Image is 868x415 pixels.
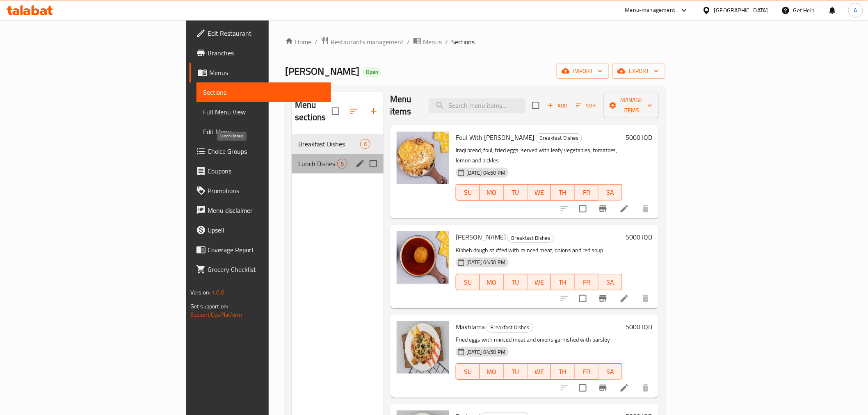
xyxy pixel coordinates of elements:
[285,36,665,47] nav: breadcrumb
[190,201,331,220] a: Menu disclaimer
[557,64,609,79] button: import
[364,101,384,121] button: Add section
[459,187,477,198] span: SU
[487,323,532,332] span: Breakfast Dishes
[528,363,551,380] button: WE
[528,274,551,290] button: WE
[602,187,619,198] span: SA
[190,220,331,240] a: Upsell
[480,363,504,380] button: MO
[407,37,410,47] li: /
[196,102,331,122] a: Full Menu View
[196,82,331,102] a: Sections
[354,157,366,170] button: edit
[546,101,569,110] span: Add
[423,37,442,47] span: Menus
[203,107,324,117] span: Full Menu View
[626,132,652,143] h6: 5000 IQD
[593,199,613,219] button: Branch-specific-item
[575,184,598,201] button: FR
[456,274,480,290] button: SU
[463,348,509,356] span: [DATE] 04:50 PM
[208,205,324,215] span: Menu disclaimer
[397,132,449,184] img: Foul With Baladi Ghee
[456,335,622,345] p: Fried eggs with minced meat and onions garnished with parsley
[190,240,331,260] a: Coverage Report
[208,146,324,156] span: Choice Groups
[507,366,524,378] span: TU
[208,48,324,58] span: Branches
[531,187,548,198] span: WE
[463,169,509,177] span: [DATE] 04:50 PM
[636,289,656,308] button: delete
[208,225,324,235] span: Upsell
[456,245,622,255] p: Kibbeh dough stuffed with minced meat, onions and red soup
[456,145,622,166] p: Iraqi bread, foul, fried eggs, served with leafy vegetables, tomatoes, lemon and pickles
[480,274,504,290] button: MO
[203,127,324,137] span: Edit Menu
[337,159,347,169] div: items
[544,99,571,112] span: Add item
[459,276,477,288] span: SU
[593,289,613,308] button: Branch-specific-item
[544,99,571,112] button: Add
[554,276,571,288] span: TH
[508,233,553,243] span: Breakfast Dishes
[456,363,480,380] button: SU
[456,131,534,144] span: Foul With [PERSON_NAME]
[208,166,324,176] span: Coupons
[504,184,528,201] button: TU
[190,260,331,279] a: Grocery Checklist
[625,5,676,15] div: Menu-management
[331,37,404,47] span: Restaurants management
[507,187,524,198] span: TU
[483,366,500,378] span: MO
[298,159,337,169] span: Lunch Dishes
[626,231,652,243] h6: 5000 IQD
[571,99,604,112] span: Sort items
[578,366,595,378] span: FR
[463,258,509,266] span: [DATE] 04:50 PM
[190,161,331,181] a: Coupons
[626,321,652,333] h6: 5000 IQD
[456,231,506,243] span: [PERSON_NAME]
[390,93,419,118] h2: Menu items
[212,287,224,298] span: 1.0.0
[190,287,210,298] span: Version:
[292,131,384,177] nav: Menu sections
[636,199,656,219] button: delete
[456,321,485,333] span: Makhlama
[574,379,592,397] span: Select to update
[604,93,659,118] button: Manage items
[190,23,331,43] a: Edit Restaurant
[504,363,528,380] button: TU
[196,122,331,141] a: Edit Menu
[575,274,598,290] button: FR
[551,274,575,290] button: TH
[298,139,360,149] span: Breakfast Dishes
[598,274,622,290] button: SA
[610,95,652,116] span: Manage items
[574,99,601,112] button: Sort
[578,276,595,288] span: FR
[619,294,629,303] a: Edit menu item
[445,37,448,47] li: /
[363,68,381,75] span: Open
[507,276,524,288] span: TU
[190,301,228,312] span: Get support on:
[598,363,622,380] button: SA
[714,6,768,15] div: [GEOGRAPHIC_DATA]
[619,66,659,76] span: export
[536,133,582,143] div: Breakfast Dishes
[551,184,575,201] button: TH
[483,187,500,198] span: MO
[413,36,442,47] a: Menus
[563,66,603,76] span: import
[292,154,384,173] div: Lunch Dishes5edit
[576,101,598,110] span: Sort
[363,67,381,77] div: Open
[338,160,347,168] span: 5
[456,184,480,201] button: SU
[292,134,384,154] div: Breakfast Dishes6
